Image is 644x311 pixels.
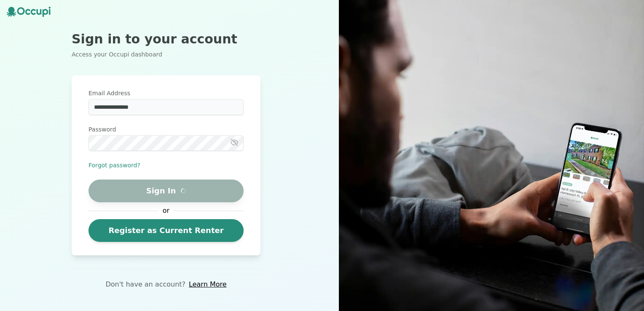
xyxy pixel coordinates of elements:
span: or [158,206,174,216]
label: Email Address [89,89,244,97]
a: Learn More [189,279,226,290]
label: Password [89,125,244,134]
a: Register as Current Renter [89,219,244,242]
h2: Sign in to your account [72,32,260,47]
button: Forgot password? [89,161,140,169]
p: Don't have an account? [105,279,185,290]
p: Access your Occupi dashboard [72,50,260,59]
